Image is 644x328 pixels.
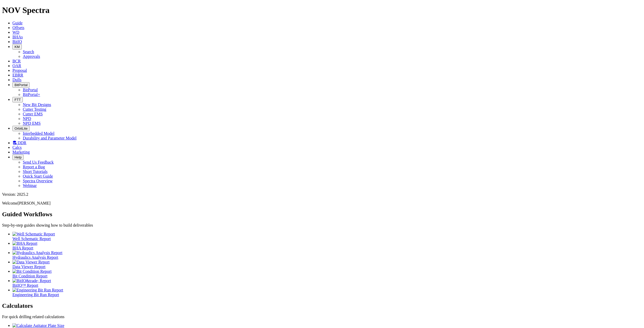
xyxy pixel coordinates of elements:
p: Welcome [2,201,642,206]
a: BHAs [12,35,23,39]
span: BitIQ™ Report [12,283,38,288]
a: Cutter EMS [23,112,43,116]
h2: Guided Workflows [2,211,642,218]
img: Engineering Bit Run Report [12,288,63,292]
a: BitIQ [12,39,22,44]
a: Hydraulics Analysis Report Hydraulics Analysis Report [12,250,642,260]
span: FTT [15,98,21,102]
a: Interbedded Model [23,131,54,136]
span: Help [15,155,22,159]
img: Hydraulics Analysis Report [12,250,62,255]
a: BHA Report BHA Report [12,241,642,250]
a: Bit Condition Report Bit Condition Report [12,269,642,278]
h1: NOV Spectra [2,5,642,15]
button: BitPortal [12,82,30,88]
a: Cutter Testing [23,107,46,111]
img: Data Viewer Report [12,260,50,264]
a: Dulls [12,78,22,82]
a: Quick Start Guide [23,174,53,178]
span: Hydraulics Analysis Report [12,255,58,260]
span: DDR [18,141,26,145]
img: Bit Condition Report [12,269,52,274]
a: Guide [12,21,23,25]
span: OrbitLite [15,127,27,130]
p: For quick drilling related calculations [2,315,642,319]
button: Help [12,155,24,160]
span: KM [15,45,20,49]
a: New Bit Designs [23,102,51,107]
a: OAR [12,64,21,68]
a: BitIQ&trade; Report BitIQ™ Report [12,278,642,288]
a: Marketing [12,150,30,154]
a: Offsets [12,25,24,30]
a: Webinar [23,183,37,188]
a: Report a Bug [23,165,45,169]
a: Send Us Feedback [23,160,54,164]
a: NPD [23,116,31,121]
span: BHA Report [12,246,33,250]
a: NPD EMS [23,121,41,125]
span: Engineering Bit Run Report [12,292,59,297]
a: WD [12,30,19,34]
a: Spectra Overview [23,179,53,183]
span: Well Schematic Report [12,236,51,241]
a: Approvals [23,54,40,59]
img: Calculate Agitator Plate Size [12,323,64,328]
a: BitPortal [23,88,38,92]
button: OrbitLite [12,126,30,131]
a: Well Schematic Report Well Schematic Report [12,232,642,241]
a: EBRR [12,73,23,77]
img: BitIQ&trade; Report [12,278,51,283]
h2: Calculators [2,302,642,309]
a: Search [23,50,34,54]
img: Well Schematic Report [12,232,55,236]
span: BitPortal [15,83,27,87]
button: FTT [12,97,23,102]
span: [PERSON_NAME] [18,201,51,205]
div: Version: 2025.2 [2,192,642,197]
a: BitPortal+ [23,92,40,97]
a: DDR [12,141,26,145]
button: KM [12,44,22,50]
a: Proposal [12,68,27,73]
a: Calcs [12,145,22,150]
p: Step-by-step guides showing how to build deliverables [2,223,642,228]
span: Data Viewer Report [12,264,46,269]
a: BCR [12,59,21,63]
a: Short Tutorials [23,169,48,174]
a: Durability and Parameter Model [23,136,77,140]
span: Bit Condition Report [12,274,47,278]
a: Engineering Bit Run Report Engineering Bit Run Report [12,288,642,297]
img: BHA Report [12,241,37,246]
a: Data Viewer Report Data Viewer Report [12,260,642,269]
